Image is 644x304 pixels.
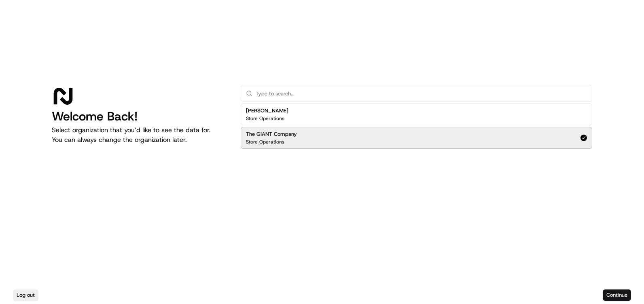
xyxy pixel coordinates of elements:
h2: The GIANT Company [246,131,297,138]
p: Store Operations [246,115,284,122]
div: Suggestions [241,102,592,150]
input: Type to search... [256,85,587,101]
h2: [PERSON_NAME] [246,107,288,114]
h1: Welcome Back! [52,109,228,124]
p: Store Operations [246,139,284,145]
button: Log out [13,289,38,301]
p: Select organization that you’d like to see the data for. You can always change the organization l... [52,125,228,145]
button: Continue [603,289,631,301]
